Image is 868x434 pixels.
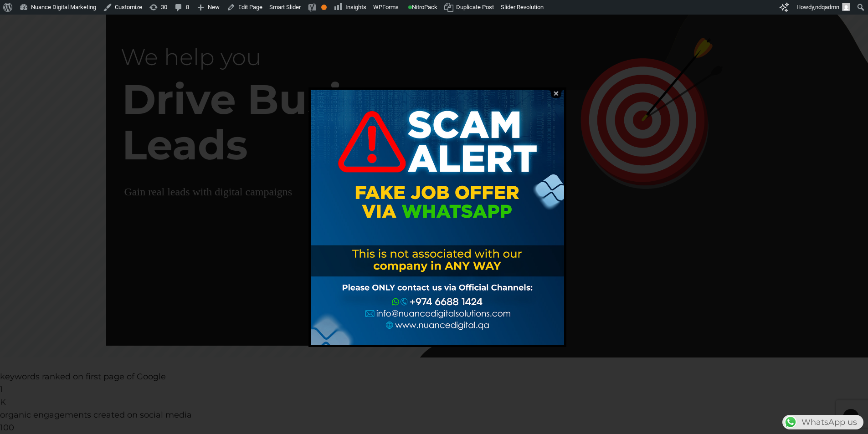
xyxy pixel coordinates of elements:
img: WhatsApp [783,415,798,429]
span: ndqadmn [815,4,839,10]
span: Slider Revolution [501,4,544,10]
div: OK [321,5,327,10]
div: WhatsApp us [782,415,863,429]
a: WhatsAppWhatsApp us [782,417,863,427]
img: Close [547,89,565,98]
